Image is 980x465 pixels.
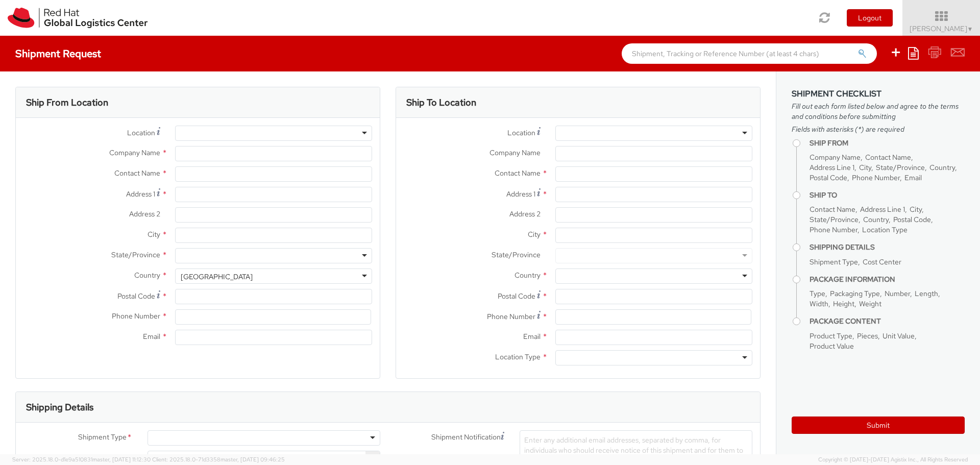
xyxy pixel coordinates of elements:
h3: Shipment Checklist [792,89,965,99]
span: Number [885,289,910,298]
span: Address 2 [509,209,541,218]
span: Shipment Type [810,257,858,266]
span: Country [134,271,160,280]
h4: Shipment Request [15,48,101,59]
span: City [910,205,922,214]
span: Company Name [109,148,160,157]
span: Cost Center [863,257,901,266]
h4: Shipping Details [810,243,965,251]
span: State/Province [492,250,541,259]
h3: Shipping Details [26,402,93,412]
span: Location [507,128,535,137]
span: Email [904,173,922,182]
span: Copyright © [DATE]-[DATE] Agistix Inc., All Rights Reserved [818,456,968,464]
h3: Ship To Location [406,97,476,108]
span: Company Name [489,148,541,157]
span: Contact Name [114,168,160,178]
span: Location Type [495,352,541,361]
span: [PERSON_NAME] [910,24,973,33]
h4: Ship To [810,191,965,199]
span: Address 1 [506,189,535,199]
span: State/Province [810,215,859,224]
span: Unit Value [883,331,915,340]
h4: Package Content [810,317,965,325]
span: Width [810,299,828,308]
span: Packaging Type [830,289,880,298]
span: Shipment Notification [431,432,501,443]
span: Fill out each form listed below and agree to the terms and conditions before submitting [792,101,965,121]
span: Address Line 1 [810,163,854,172]
span: Client: 2025.18.0-71d3358 [152,456,285,463]
span: Phone Number [487,312,535,321]
span: Location [127,128,155,137]
span: Pieces [857,331,878,340]
span: master, [DATE] 09:46:25 [220,456,285,463]
span: Weight [859,299,881,308]
h3: Ship From Location [26,97,108,108]
span: Phone Number [810,225,857,234]
button: Submit [792,417,965,434]
span: Country [929,163,955,172]
span: Contact Name [495,168,541,178]
input: Shipment, Tracking or Reference Number (at least 4 chars) [622,43,877,64]
span: Phone Number [112,311,160,321]
div: [GEOGRAPHIC_DATA] [181,272,253,282]
span: Postal Code [498,291,535,301]
span: Product Type [810,331,852,340]
span: Location Type [862,225,908,234]
span: Address Line 1 [860,205,905,214]
span: Cost Center [88,452,127,464]
span: Email [143,332,160,341]
span: Contact Name [810,205,855,214]
span: Email [523,332,541,341]
span: Address 1 [126,189,155,199]
span: Contact Name [865,153,911,162]
span: City [148,230,160,239]
span: Company Name [810,153,861,162]
h4: Ship From [810,139,965,147]
span: Phone Number [852,173,900,182]
span: Server: 2025.18.0-d1e9a510831 [12,456,151,463]
span: ▼ [967,25,973,33]
span: City [528,230,541,239]
span: Country [514,271,541,280]
span: Address 2 [129,209,160,218]
span: Postal Code [810,173,847,182]
span: Type [810,289,825,298]
span: Height [833,299,854,308]
span: City [859,163,871,172]
span: Fields with asterisks (*) are required [792,124,965,134]
h4: Package Information [810,276,965,283]
span: State/Province [111,250,160,259]
img: rh-logistics-00dfa346123c4ec078e1.svg [8,8,148,28]
span: master, [DATE] 11:12:30 [92,456,151,463]
span: Shipment Type [78,432,127,444]
span: Length [915,289,938,298]
button: Logout [847,9,893,27]
span: Product Value [810,341,854,351]
span: Postal Code [893,215,931,224]
span: State/Province [876,163,925,172]
span: Postal Code [117,291,155,301]
span: Country [863,215,889,224]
